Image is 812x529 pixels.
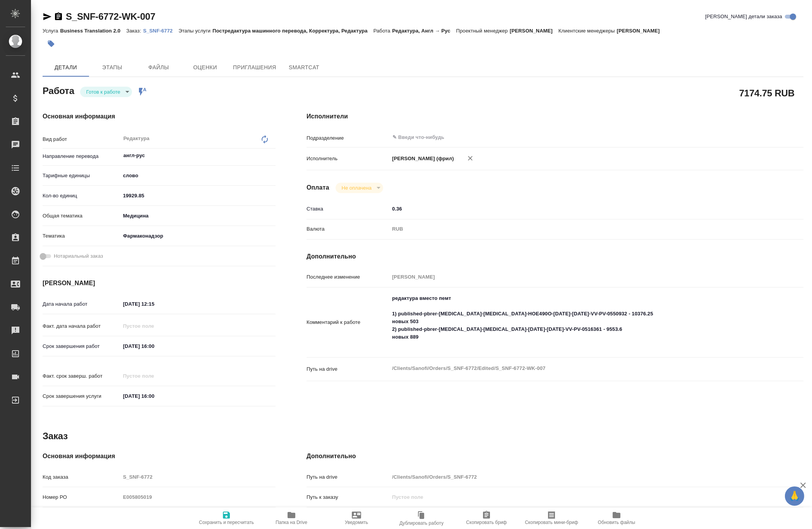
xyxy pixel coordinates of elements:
input: Пустое поле [120,471,276,483]
span: 🙏 [788,488,801,504]
p: Последнее изменение [307,273,389,281]
p: Факт. дата начала работ [43,322,120,330]
span: Папка на Drive [276,520,307,525]
span: Нотариальный заказ [54,252,103,260]
button: Open [271,155,273,156]
input: Пустое поле [389,491,762,503]
h4: [PERSON_NAME] [43,279,276,288]
span: Приглашения [233,63,276,72]
button: Скопировать мини-бриф [519,507,584,529]
button: Дублировать работу [389,507,454,529]
p: Кол-во единиц [43,192,120,200]
p: Номер РО [43,493,120,501]
button: Скопировать ссылку [54,12,63,21]
p: Код заказа [43,473,120,481]
button: Готов к работе [84,89,123,95]
span: Дублировать работу [399,520,444,526]
p: Направление перевода [43,152,120,160]
button: Open [758,137,759,138]
button: Папка на Drive [259,507,324,529]
p: Работа [373,28,392,34]
p: Business Translation 2.0 [60,28,126,34]
div: Фармаконадзор [120,229,276,243]
p: Тематика [43,232,120,240]
h2: 7174.75 RUB [739,86,795,99]
textarea: /Clients/Sanofi/Orders/S_SNF-6772/Edited/S_SNF-6772-WK-007 [389,362,762,375]
input: Пустое поле [389,471,762,483]
p: Факт. срок заверш. работ [43,372,120,380]
div: Готов к работе [336,183,383,193]
h4: Основная информация [43,112,276,121]
span: Оценки [187,63,224,72]
h4: Основная информация [43,452,276,461]
span: Скопировать бриф [466,520,507,525]
p: Проектный менеджер [456,28,510,34]
button: Обновить файлы [584,507,649,529]
h4: Дополнительно [307,252,803,261]
p: Дата начала работ [43,300,120,308]
span: Сохранить и пересчитать [199,520,254,525]
input: ✎ Введи что-нибудь [120,390,188,402]
p: Услуга [43,28,60,34]
p: Исполнитель [307,155,389,163]
input: Пустое поле [389,271,762,282]
p: Срок завершения услуги [43,392,120,400]
a: S_SNF-6772-WK-007 [66,11,155,22]
button: Не оплачена [339,185,374,191]
span: SmartCat [286,63,323,72]
p: S_SNF-6772 [143,28,179,34]
textarea: редактура вместо пемт 1) published-pbrer-[MEDICAL_DATA]-[MEDICAL_DATA]-HOE490O-[DATE]-[DATE]-VV-P... [389,292,762,351]
button: Сохранить и пересчитать [194,507,259,529]
p: Общая тематика [43,212,120,220]
p: Валюта [307,225,389,233]
input: ✎ Введи что-нибудь [120,341,188,352]
button: Скопировать ссылку для ЯМессенджера [43,12,52,21]
h4: Дополнительно [307,452,803,461]
p: [PERSON_NAME] [617,28,666,34]
div: слово [120,169,276,182]
p: Ставка [307,205,389,213]
h4: Оплата [307,183,329,192]
input: ✎ Введи что-нибудь [392,133,734,142]
span: Скопировать мини-бриф [525,520,578,525]
p: [PERSON_NAME] (фрил) [389,155,454,163]
span: Уведомить [345,520,368,525]
input: Пустое поле [120,491,276,503]
span: Обновить файлы [598,520,636,525]
button: Добавить тэг [43,35,60,52]
span: [PERSON_NAME] детали заказа [705,13,782,21]
span: Файлы [140,63,177,72]
p: Постредактура машинного перевода, Корректура, Редактура [212,28,373,34]
p: Путь на drive [307,365,389,373]
p: Подразделение [307,134,389,142]
input: ✎ Введи что-нибудь [120,298,188,310]
a: S_SNF-6772 [143,27,179,34]
p: Тарифные единицы [43,172,120,180]
input: Пустое поле [120,320,188,332]
p: [PERSON_NAME] [510,28,558,34]
h2: Заказ [43,430,68,442]
input: ✎ Введи что-нибудь [120,190,276,201]
span: Этапы [94,63,131,72]
button: Удалить исполнителя [462,150,479,167]
p: Срок завершения работ [43,342,120,350]
div: RUB [389,223,762,236]
input: ✎ Введи что-нибудь [389,203,762,214]
p: Редактура, Англ → Рус [392,28,456,34]
p: Клиентские менеджеры [558,28,617,34]
button: 🙏 [785,486,804,506]
h2: Работа [43,83,74,97]
p: Вид работ [43,135,120,143]
h4: Исполнители [307,112,803,121]
div: Медицина [120,209,276,223]
button: Уведомить [324,507,389,529]
p: Путь к заказу [307,493,389,501]
div: Готов к работе [80,87,132,97]
p: Заказ: [126,28,143,34]
p: Комментарий к работе [307,318,389,326]
span: Детали [47,63,84,72]
p: Этапы услуги [178,28,212,34]
p: Путь на drive [307,473,389,481]
input: Пустое поле [120,370,188,382]
button: Скопировать бриф [454,507,519,529]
